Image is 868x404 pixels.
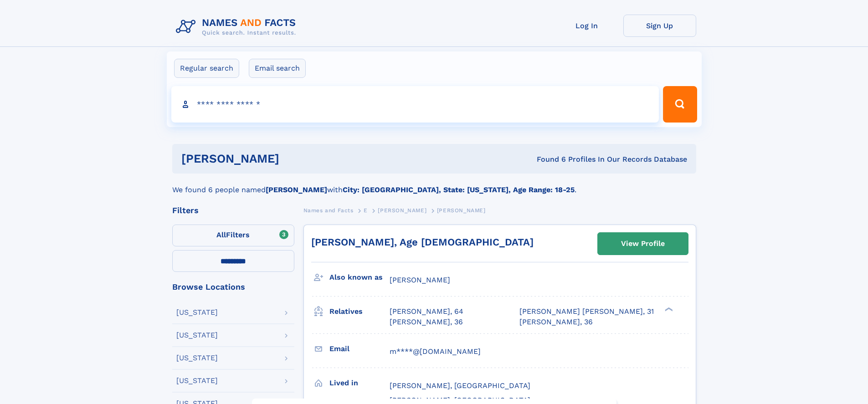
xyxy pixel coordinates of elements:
[172,225,294,246] label: Filters
[329,375,390,391] h3: Lived in
[408,154,687,164] div: Found 6 Profiles In Our Records Database
[176,309,218,316] div: [US_STATE]
[176,354,218,362] div: [US_STATE]
[663,307,673,312] div: ❯
[176,377,218,384] div: [US_STATE]
[172,15,303,39] img: Logo Names and Facts
[343,185,575,194] b: City: [GEOGRAPHIC_DATA], State: [US_STATE], Age Range: 18-25
[311,236,534,248] a: [PERSON_NAME], Age [DEMOGRAPHIC_DATA]
[390,317,463,327] a: [PERSON_NAME], 36
[598,233,688,255] a: View Profile
[181,153,408,164] h1: [PERSON_NAME]
[519,317,593,327] a: [PERSON_NAME], 36
[329,341,390,357] h3: Email
[378,207,426,214] span: [PERSON_NAME]
[174,59,239,78] label: Regular search
[623,15,696,37] a: Sign Up
[390,276,450,284] span: [PERSON_NAME]
[663,86,697,123] button: Search Button
[550,15,623,37] a: Log In
[378,205,426,216] a: [PERSON_NAME]
[176,332,218,339] div: [US_STATE]
[329,270,390,285] h3: Also known as
[171,86,659,123] input: search input
[621,233,665,254] div: View Profile
[303,205,354,216] a: Names and Facts
[266,185,327,194] b: [PERSON_NAME]
[172,283,294,291] div: Browse Locations
[329,304,390,319] h3: Relatives
[390,381,530,390] span: [PERSON_NAME], [GEOGRAPHIC_DATA]
[519,307,654,317] a: [PERSON_NAME] [PERSON_NAME], 31
[172,174,696,195] div: We found 6 people named with .
[216,230,226,239] span: All
[364,207,368,214] span: E
[364,205,368,216] a: E
[172,206,294,215] div: Filters
[437,207,486,214] span: [PERSON_NAME]
[390,307,463,317] a: [PERSON_NAME], 64
[249,59,306,78] label: Email search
